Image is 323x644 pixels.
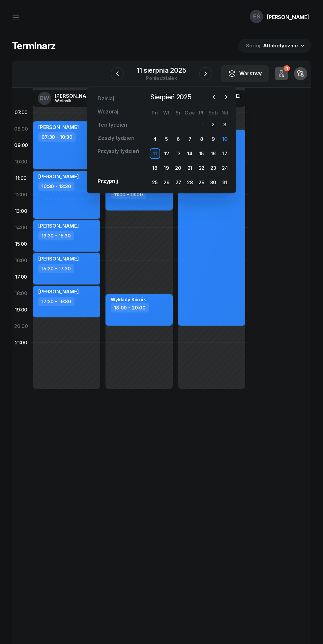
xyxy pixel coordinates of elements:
[150,134,160,144] div: 4
[196,110,207,115] div: Pt
[111,297,146,302] div: Wykłady Kórnik
[221,65,269,82] button: Warstwy
[12,186,30,203] div: 12:00
[184,110,195,115] div: Czw
[92,145,144,158] a: Przyszły tydzień
[55,93,96,98] div: [PERSON_NAME]
[38,173,79,180] span: [PERSON_NAME]
[196,163,207,173] div: 22
[196,177,207,188] div: 29
[246,41,262,50] span: Sortuj
[148,92,194,102] span: Sierpień 2025
[175,122,181,128] div: 30
[12,170,30,186] div: 11:00
[12,121,30,137] div: 08:00
[185,177,195,188] div: 28
[33,90,101,107] a: DW[PERSON_NAME]Wielosik
[161,148,172,159] div: 12
[185,148,195,159] div: 14
[12,219,30,236] div: 14:00
[12,104,30,121] div: 07:00
[12,40,56,52] h1: Terminarz
[220,148,230,159] div: 17
[173,163,184,173] div: 20
[92,132,140,145] a: Zeszły tydzień
[161,134,172,144] div: 5
[92,92,119,105] a: Dzisiaj
[92,105,124,118] a: Wczoraj
[12,269,30,285] div: 17:00
[185,163,195,173] div: 21
[161,163,172,173] div: 19
[161,177,172,188] div: 26
[149,110,161,115] div: Pn
[111,303,149,312] div: 18:00 - 20:00
[220,119,230,130] div: 3
[150,177,160,188] div: 25
[137,67,186,74] div: 11 sierpnia 2025
[208,148,219,159] div: 16
[12,137,30,154] div: 09:00
[275,67,288,80] button: 1
[111,190,146,199] div: 11:00 - 13:00
[38,256,79,262] span: [PERSON_NAME]
[12,285,30,302] div: 18:00
[173,134,184,144] div: 6
[150,148,160,159] div: 11
[163,122,169,128] div: 29
[228,69,262,78] div: Warstwy
[92,118,132,132] a: Ten tydzień
[12,203,30,219] div: 13:00
[187,122,192,128] div: 31
[38,297,74,306] div: 17:30 - 19:30
[208,119,219,130] div: 2
[38,288,79,295] span: [PERSON_NAME]
[267,14,309,20] div: [PERSON_NAME]
[92,175,123,188] a: Przypnij
[38,264,74,273] div: 15:30 - 17:30
[40,95,49,101] span: DW
[12,236,30,252] div: 15:00
[38,132,76,142] div: 07:30 - 10:30
[220,163,230,173] div: 24
[172,110,184,115] div: Śr
[12,318,30,334] div: 20:00
[12,252,30,269] div: 16:00
[219,110,231,115] div: Nd
[12,334,30,351] div: 21:00
[151,122,157,128] div: 28
[196,134,207,144] div: 8
[173,177,184,188] div: 27
[220,134,230,144] div: 10
[12,302,30,318] div: 19:00
[12,154,30,170] div: 10:00
[137,76,186,81] div: poniedziałek
[161,110,172,115] div: Wt
[263,42,298,49] span: Alfabetycznie
[253,14,260,19] span: EŚ
[38,223,79,229] span: [PERSON_NAME]
[38,231,74,240] div: 13:30 - 15:30
[196,119,207,130] div: 1
[38,182,74,191] div: 10:30 - 13:30
[208,134,219,144] div: 9
[238,39,311,53] button: Sortuj Alfabetycznie
[208,177,219,188] div: 30
[207,110,219,115] div: Sob
[196,148,207,159] div: 15
[185,134,195,144] div: 7
[208,163,219,173] div: 23
[55,99,87,103] div: Wielosik
[220,177,230,188] div: 31
[283,65,290,72] div: 1
[38,124,79,130] span: [PERSON_NAME]
[150,163,160,173] div: 18
[173,148,184,159] div: 13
